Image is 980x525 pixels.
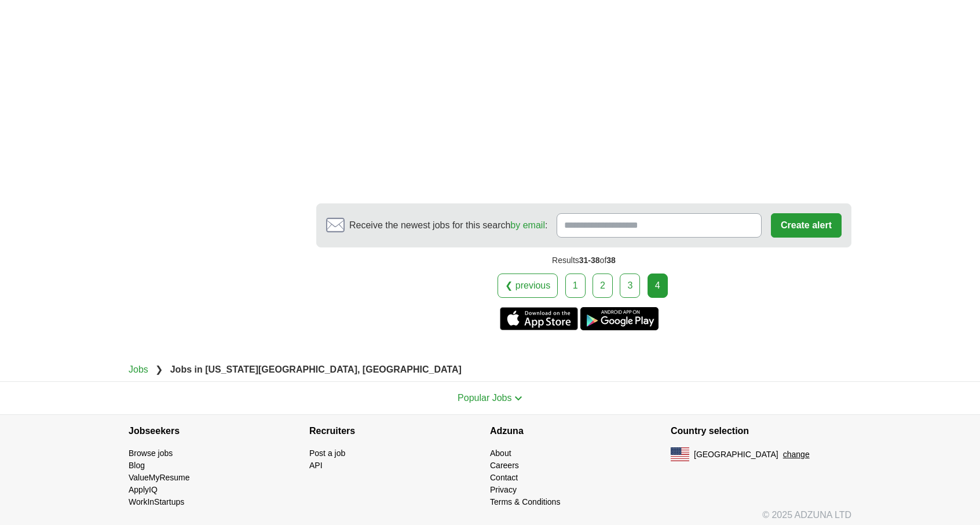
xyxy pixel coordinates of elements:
[565,274,586,298] a: 1
[671,447,689,461] img: US flag
[170,364,462,374] strong: Jobs in [US_STATE][GEOGRAPHIC_DATA], [GEOGRAPHIC_DATA]
[620,274,640,298] a: 3
[648,274,668,298] div: 4
[129,497,184,506] a: WorkInStartups
[129,364,148,374] a: Jobs
[309,461,323,470] a: API
[349,218,547,232] span: Receive the newest jobs for this search :
[580,307,659,330] a: Get the Android app
[490,461,519,470] a: Careers
[316,247,851,274] div: Results of
[579,256,600,265] span: 31-38
[490,473,518,482] a: Contact
[694,449,778,461] span: [GEOGRAPHIC_DATA]
[510,220,545,230] a: by email
[129,461,145,470] a: Blog
[498,274,558,298] a: ❮ previous
[490,485,517,494] a: Privacy
[490,449,511,458] a: About
[593,274,613,298] a: 2
[309,449,345,458] a: Post a job
[606,256,616,265] span: 38
[129,449,173,458] a: Browse jobs
[490,497,560,506] a: Terms & Conditions
[671,415,851,447] h4: Country selection
[458,393,511,403] span: Popular Jobs
[514,396,522,401] img: toggle icon
[500,307,578,330] a: Get the iPhone app
[783,449,810,461] button: change
[129,473,190,482] a: ValueMyResume
[771,213,842,238] button: Create alert
[129,485,158,494] a: ApplyIQ
[155,364,163,374] span: ❯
